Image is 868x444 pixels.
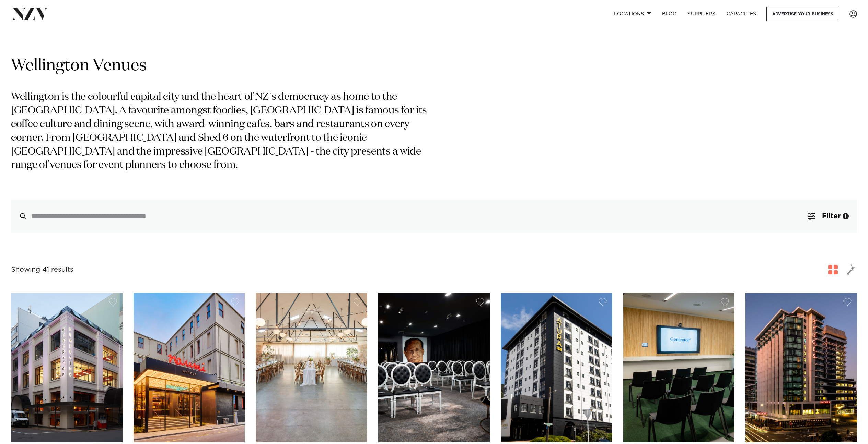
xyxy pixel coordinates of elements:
p: Wellington is the colourful capital city and the heart of NZ's democracy as home to the [GEOGRAPH... [11,90,435,172]
a: Capacities [721,7,762,21]
a: SUPPLIERS [682,7,721,21]
span: Filter [822,213,841,220]
div: Showing 41 results [11,264,73,275]
a: BLOG [657,7,682,21]
img: nzv-logo.png [11,8,48,20]
div: 1 [843,213,849,219]
h1: Wellington Venues [11,55,857,77]
a: Advertise your business [766,7,839,21]
button: Filter1 [800,200,857,233]
a: Locations [609,7,657,21]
